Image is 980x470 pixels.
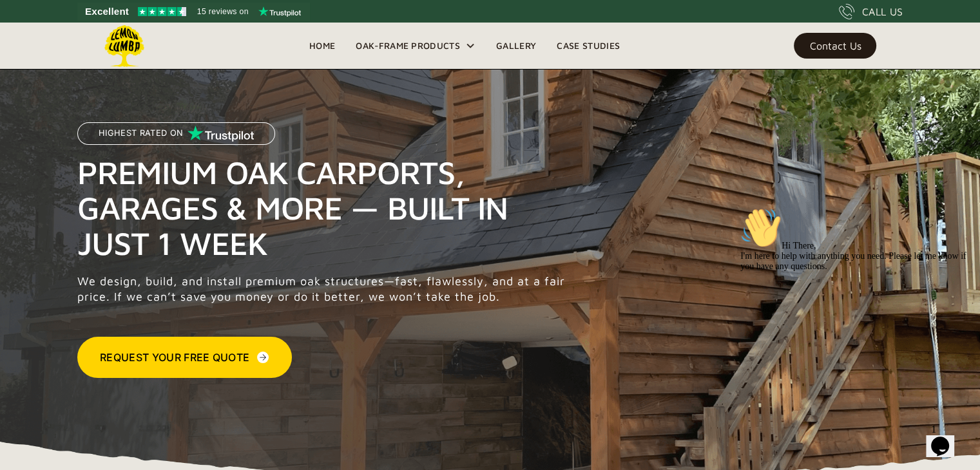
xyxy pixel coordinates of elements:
div: Oak-Frame Products [345,23,486,69]
div: Oak-Frame Products [356,38,460,53]
div: Request Your Free Quote [100,350,249,365]
a: Case Studies [546,36,630,55]
iframe: chat widget [735,202,967,412]
a: CALL US [839,4,903,19]
img: Trustpilot logo [258,6,301,17]
span: Hi There, I'm here to help with anything you need. Please let me know if you have any questions. [5,39,231,69]
img: :wave: [5,5,46,46]
span: Excellent [85,4,129,19]
a: Gallery [486,36,546,55]
a: Highest Rated on [77,122,275,155]
div: CALL US [862,4,903,19]
p: Highest Rated on [99,129,183,138]
div: 👋Hi There,I'm here to help with anything you need. Please let me know if you have any questions. [5,5,237,70]
p: We design, build, and install premium oak structures—fast, flawlessly, and at a fair price. If we... [77,274,572,305]
span: 15 reviews on [197,4,249,19]
a: Home [299,36,345,55]
a: Contact Us [794,33,876,59]
iframe: chat widget [926,418,967,457]
div: Contact Us [809,41,861,50]
a: See Lemon Lumba reviews on Trustpilot [77,3,310,21]
img: Trustpilot 4.5 stars [138,7,186,16]
a: Request Your Free Quote [77,337,292,378]
h1: Premium Oak Carports, Garages & More — Built in Just 1 Week [77,155,572,261]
